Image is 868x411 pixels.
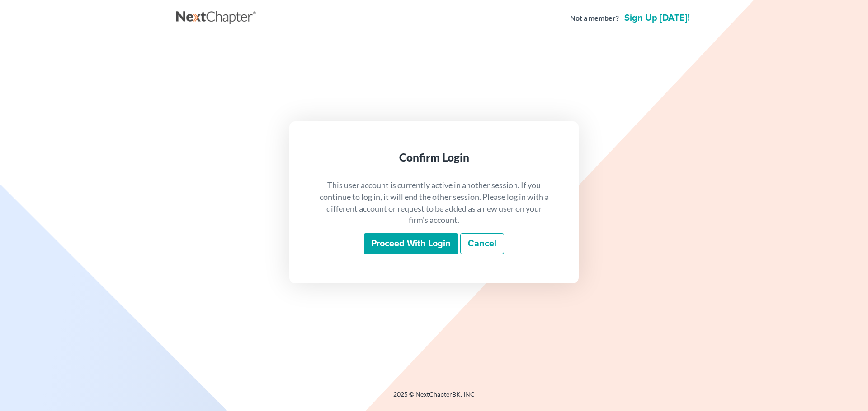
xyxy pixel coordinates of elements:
[570,13,619,23] strong: Not a member?
[176,390,692,406] div: 2025 © NextChapterBK, INC
[364,233,458,254] input: Proceed with login
[460,233,504,254] a: Cancel
[318,150,550,165] div: Confirm Login
[623,14,692,23] a: Sign up [DATE]!
[318,180,550,226] p: This user account is currently active in another session. If you continue to log in, it will end ...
